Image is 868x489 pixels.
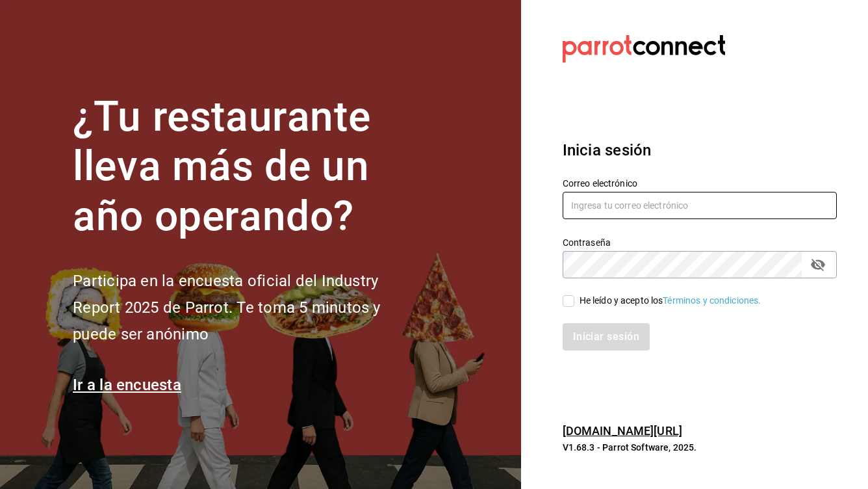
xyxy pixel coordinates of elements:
[73,92,424,242] h1: ¿Tu restaurante lleva más de un año operando?
[73,376,181,394] a: Ir a la encuesta
[563,178,837,187] label: Correo electrónico
[563,139,837,162] h3: Inicia sesión
[580,294,761,308] div: He leído y acepto los
[563,424,682,438] a: [DOMAIN_NAME][URL]
[563,192,837,219] input: Ingresa tu correo electrónico
[73,268,424,347] h2: Participa en la encuesta oficial del Industry Report 2025 de Parrot. Te toma 5 minutos y puede se...
[807,254,829,276] button: passwordField
[563,441,837,454] p: V1.68.3 - Parrot Software, 2025.
[663,295,761,306] a: Términos y condiciones.
[563,237,837,246] label: Contraseña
